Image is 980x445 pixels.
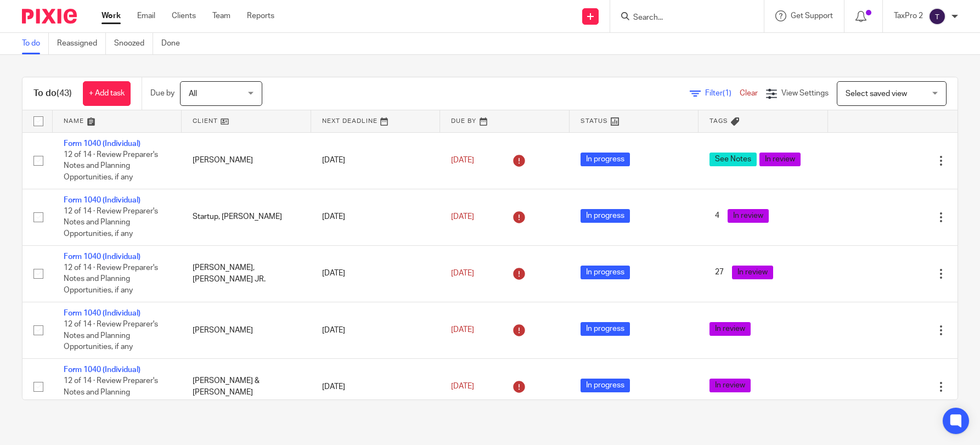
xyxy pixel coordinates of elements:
[451,213,474,221] span: [DATE]
[33,88,72,99] h1: To do
[182,132,311,189] td: [PERSON_NAME]
[709,209,725,223] span: 4
[212,10,230,21] a: Team
[22,33,49,54] a: To do
[182,189,311,245] td: Startup, [PERSON_NAME]
[64,309,140,317] a: Form 1040 (Individual)
[759,153,801,166] span: In review
[581,322,630,336] span: In progress
[581,153,630,166] span: In progress
[781,89,829,97] span: View Settings
[846,90,907,98] span: Select saved view
[22,9,77,24] img: Pixie
[114,33,153,54] a: Snoozed
[83,81,131,106] a: + Add task
[581,266,630,279] span: In progress
[709,322,751,336] span: In review
[64,207,158,238] span: 12 of 14 · Review Preparer's Notes and Planning Opportunities, if any
[64,253,140,261] a: Form 1040 (Individual)
[64,366,140,374] a: Form 1040 (Individual)
[709,379,751,392] span: In review
[723,89,731,97] span: (1)
[161,33,188,54] a: Done
[311,358,440,415] td: [DATE]
[311,302,440,358] td: [DATE]
[64,151,158,181] span: 12 of 14 · Review Preparer's Notes and Planning Opportunities, if any
[172,10,196,21] a: Clients
[182,245,311,302] td: [PERSON_NAME], [PERSON_NAME] JR.
[451,326,474,334] span: [DATE]
[709,118,728,124] span: Tags
[894,10,923,21] p: TaxPro 2
[709,266,729,279] span: 27
[137,10,155,21] a: Email
[791,12,833,20] span: Get Support
[64,196,140,204] a: Form 1040 (Individual)
[182,302,311,358] td: [PERSON_NAME]
[451,156,474,164] span: [DATE]
[64,264,158,294] span: 12 of 14 · Review Preparer's Notes and Planning Opportunities, if any
[740,89,758,97] a: Clear
[102,10,121,21] a: Work
[581,209,630,223] span: In progress
[709,153,757,166] span: See Notes
[57,33,106,54] a: Reassigned
[57,89,72,98] span: (43)
[64,320,158,351] span: 12 of 14 · Review Preparer's Notes and Planning Opportunities, if any
[64,140,140,148] a: Form 1040 (Individual)
[928,8,946,25] img: svg%3E
[150,88,174,99] p: Due by
[189,90,197,98] span: All
[64,377,158,407] span: 12 of 14 · Review Preparer's Notes and Planning Opportunities, if any
[451,269,474,277] span: [DATE]
[705,89,740,97] span: Filter
[311,245,440,302] td: [DATE]
[311,189,440,245] td: [DATE]
[182,358,311,415] td: [PERSON_NAME] & [PERSON_NAME]
[311,132,440,189] td: [DATE]
[247,10,274,21] a: Reports
[581,379,630,392] span: In progress
[732,266,773,279] span: In review
[451,383,474,391] span: [DATE]
[728,209,769,223] span: In review
[632,13,731,23] input: Search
